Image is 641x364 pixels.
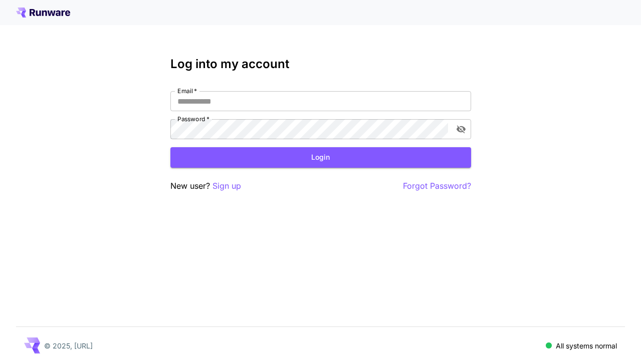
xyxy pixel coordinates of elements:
button: Forgot Password? [403,180,471,192]
h3: Log into my account [170,57,471,71]
label: Password [177,115,209,123]
p: All systems normal [556,340,617,351]
p: New user? [170,180,241,192]
button: Sign up [212,180,241,192]
button: Login [170,147,471,168]
p: © 2025, [URL] [44,340,93,351]
button: toggle password visibility [452,120,470,138]
label: Email [177,87,197,95]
